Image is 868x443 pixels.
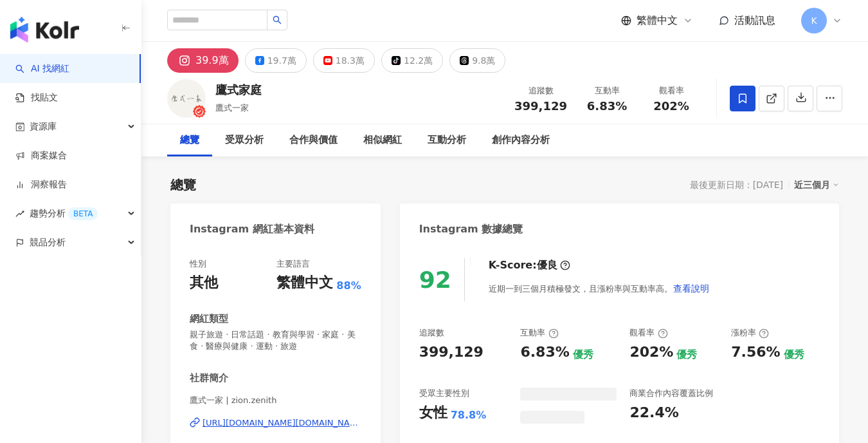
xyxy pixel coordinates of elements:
[180,133,199,148] div: 總覽
[68,207,98,220] div: BETA
[170,176,196,194] div: 總覽
[336,279,361,293] span: 88%
[784,348,804,362] div: 優秀
[472,52,495,70] div: 9.8萬
[647,84,696,97] div: 觀看率
[419,343,484,363] div: 399,129
[15,62,69,75] a: searchAI 找網紅
[419,222,523,236] div: Instagram 數據總覽
[583,84,631,97] div: 互動率
[30,199,98,228] span: 趨勢分析
[629,403,678,423] div: 22.4%
[190,329,361,352] span: 親子旅遊 · 日常話題 · 教育與學習 · 家庭 · 美食 · 醫療與健康 · 運動 · 旅遊
[419,388,469,399] div: 受眾主要性別
[336,52,365,70] div: 18.3萬
[215,103,249,113] span: 鷹式一家
[514,84,567,97] div: 追蹤數
[195,52,229,70] div: 39.9萬
[419,267,451,293] div: 92
[190,395,361,406] span: 鷹式一家 | zion.zenith
[419,403,448,423] div: 女性
[489,276,710,301] div: 近期一到三個月積極發文，且漲粉率與互動率高。
[673,283,709,294] span: 查看說明
[190,222,314,236] div: Instagram 網紅基本資料
[629,343,673,363] div: 202%
[15,209,24,218] span: rise
[520,343,569,363] div: 6.83%
[731,327,769,339] div: 漲粉率
[419,327,444,339] div: 追蹤數
[587,100,627,113] span: 6.83%
[537,258,557,272] div: 優良
[690,180,783,190] div: 最後更新日期：[DATE]
[520,327,558,339] div: 互動率
[451,408,487,422] div: 78.8%
[313,48,375,73] button: 18.3萬
[794,176,839,193] div: 近三個月
[289,133,338,148] div: 合作與價值
[245,48,307,73] button: 19.7萬
[637,14,678,28] span: 繁體中文
[629,327,667,339] div: 觀看率
[30,228,66,257] span: 競品分析
[190,258,206,270] div: 性別
[203,417,361,429] div: [URL][DOMAIN_NAME][DOMAIN_NAME]
[731,343,780,363] div: 7.56%
[573,348,593,362] div: 優秀
[673,276,710,301] button: 查看說明
[190,372,228,385] div: 社群簡介
[811,14,817,28] span: K
[267,52,296,70] div: 19.7萬
[428,133,466,148] div: 互動分析
[276,258,310,270] div: 主要語言
[15,91,58,104] a: 找貼文
[30,112,57,141] span: 資源庫
[215,82,262,98] div: 鷹式家庭
[629,388,713,399] div: 商業合作內容覆蓋比例
[190,417,361,429] a: [URL][DOMAIN_NAME][DOMAIN_NAME]
[15,149,67,162] a: 商案媒合
[514,99,567,113] span: 399,129
[489,258,570,272] div: K-Score :
[15,178,67,191] a: 洞察報告
[676,348,697,362] div: 優秀
[190,312,228,326] div: 網紅類型
[190,273,218,293] div: 其他
[449,48,505,73] button: 9.8萬
[734,14,775,26] span: 活動訊息
[276,273,333,293] div: 繁體中文
[404,52,433,70] div: 12.2萬
[492,133,550,148] div: 創作內容分析
[167,48,239,73] button: 39.9萬
[10,17,79,42] img: logo
[273,15,282,24] span: search
[167,79,206,118] img: KOL Avatar
[225,133,264,148] div: 受眾分析
[381,48,443,73] button: 12.2萬
[363,133,402,148] div: 相似網紅
[653,100,689,113] span: 202%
